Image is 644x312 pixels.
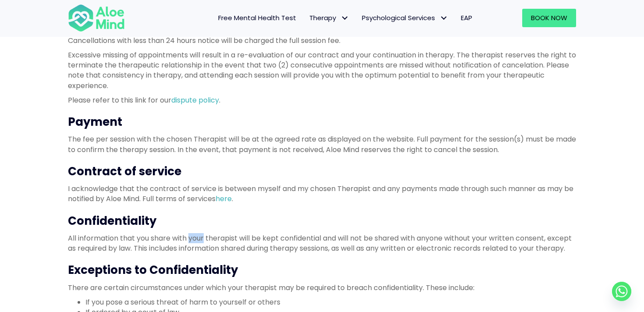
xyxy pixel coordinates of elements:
[68,50,576,91] p: Excessive missing of appointments will result in a re-evaluation of our contract and your continu...
[437,12,450,25] span: Psychological Services: submenu
[68,134,576,154] p: The fee per session with the chosen Therapist will be at the agreed rate as displayed on the webs...
[303,9,355,27] a: TherapyTherapy: submenu
[355,9,454,27] a: Psychological ServicesPsychological Services: submenu
[362,13,448,22] span: Psychological Services
[612,282,631,301] a: Whatsapp
[171,95,219,105] a: dispute policy
[212,9,303,27] a: Free Mental Health Test
[522,9,576,27] a: Book Now
[461,13,472,22] span: EAP
[338,12,351,25] span: Therapy: submenu
[309,13,349,22] span: Therapy
[68,114,576,130] h3: Payment
[68,184,576,204] p: I acknowledge that the contract of service is between myself and my chosen Therapist and any paym...
[68,233,576,253] p: All information that you share with your therapist will be kept confidential and will not be shar...
[68,283,576,293] p: There are certain circumstances under which your therapist may be required to breach confidential...
[68,213,576,229] h3: Confidentiality
[531,13,567,22] span: Book Now
[68,4,125,32] img: Aloe mind Logo
[454,9,479,27] a: EAP
[216,194,232,204] a: here
[136,9,479,27] nav: Menu
[68,95,576,105] p: Please refer to this link for our .
[68,262,576,278] h3: Exceptions to Confidentiality
[68,163,576,179] h3: Contract of service
[85,297,576,307] li: If you pose a serious threat of harm to yourself or others
[218,13,296,22] span: Free Mental Health Test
